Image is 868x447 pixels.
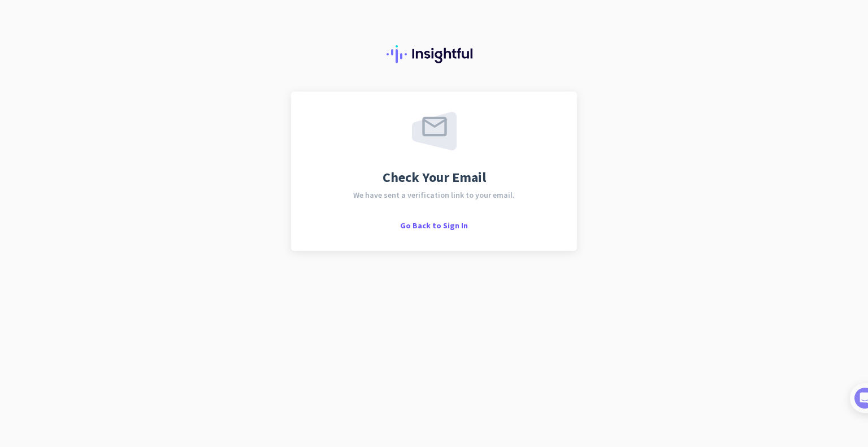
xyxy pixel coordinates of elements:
span: We have sent a verification link to your email. [353,191,515,199]
span: Go Back to Sign In [400,220,468,231]
img: Insightful [387,45,481,63]
span: Check Your Email [383,171,486,184]
img: email-sent [412,112,457,150]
